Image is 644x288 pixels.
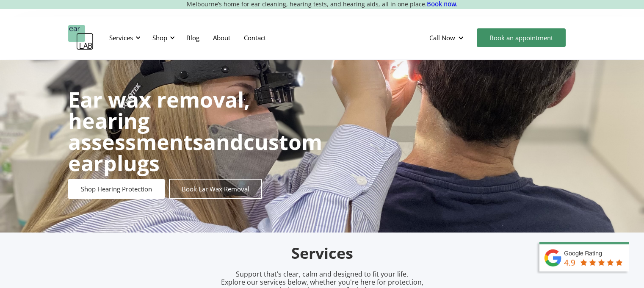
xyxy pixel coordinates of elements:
a: home [68,25,94,50]
div: Call Now [423,25,473,50]
a: Contact [237,25,273,50]
a: Book an appointment [477,28,566,47]
h1: and [68,89,322,174]
div: Services [104,25,143,50]
strong: custom earplugs [68,127,322,177]
strong: Ear wax removal, hearing assessments [68,85,250,156]
div: Services [109,33,133,42]
a: About [206,25,237,50]
div: Shop [152,33,167,42]
a: Book Ear Wax Removal [169,179,262,199]
div: Call Now [429,33,455,42]
a: Shop Hearing Protection [68,179,165,199]
div: Shop [147,25,177,50]
h2: Services [123,244,521,263]
a: Blog [180,25,206,50]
